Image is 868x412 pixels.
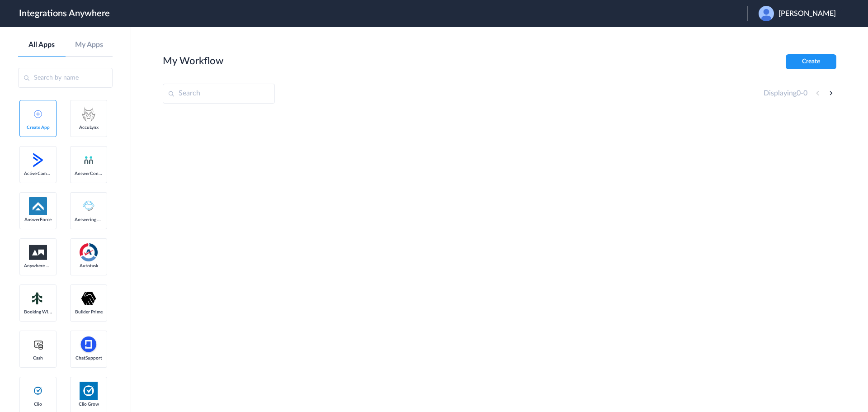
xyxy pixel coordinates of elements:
[19,8,110,19] h1: Integrations Anywhere
[80,197,98,215] img: Answering_service.png
[24,171,52,176] span: Active Campaign
[75,263,103,269] span: Autotask
[778,9,836,18] span: [PERSON_NAME]
[24,402,52,407] span: Clio
[75,402,103,407] span: Clio Grow
[786,54,836,69] button: Create
[759,6,774,21] img: user.png
[797,90,801,97] span: 0
[24,263,52,269] span: Anywhere Works
[83,155,94,166] img: answerconnect-logo.svg
[24,309,52,315] span: Booking Widget
[80,382,98,400] img: Clio.jpg
[34,110,42,118] img: add-icon.svg
[29,245,47,260] img: aww.png
[163,55,223,67] h2: My Workflow
[80,289,98,308] img: builder-prime-logo.svg
[29,290,47,307] img: Setmore_Logo.svg
[18,68,113,88] input: Search by name
[66,41,113,49] a: My Apps
[33,339,44,350] img: cash-logo.svg
[75,309,103,315] span: Builder Prime
[18,41,66,49] a: All Apps
[75,171,103,176] span: AnswerConnect
[24,125,52,130] span: Create App
[764,89,807,98] h4: Displaying -
[75,125,103,130] span: AccuLynx
[803,90,807,97] span: 0
[29,151,47,169] img: active-campaign-logo.svg
[75,355,103,361] span: ChatSupport
[80,336,98,354] img: chatsupport-icon.svg
[80,105,98,123] img: acculynx-logo.svg
[24,217,52,223] span: AnswerForce
[163,84,275,104] input: Search
[75,217,103,223] span: Answering Service
[80,243,98,261] img: autotask.png
[24,355,52,361] span: Cash
[29,197,47,215] img: af-app-logo.svg
[33,385,43,396] img: clio-logo.svg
